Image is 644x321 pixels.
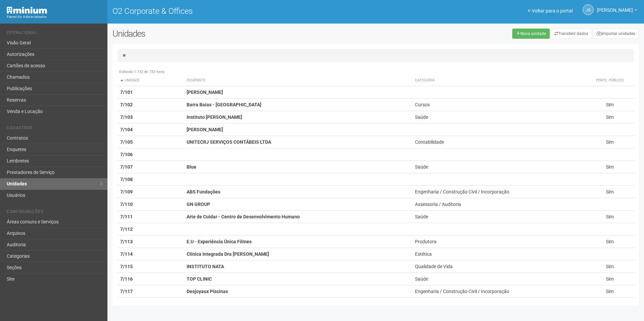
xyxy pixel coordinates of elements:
strong: [PERSON_NAME] [187,127,223,132]
strong: Clínica Integrada Dra [PERSON_NAME] [187,251,269,257]
strong: Blue [187,164,196,170]
strong: 7/110 [120,202,133,207]
li: Configurações [7,209,102,216]
strong: 7/117 [120,289,133,294]
th: Ocupante: activate to sort column ascending [184,75,412,86]
span: Sim [606,114,614,120]
strong: 7/104 [120,127,133,132]
strong: GN GROUP [187,202,210,207]
span: Sim [606,289,614,294]
span: Jeferson Souza [597,1,633,13]
strong: UNITECRJ SERVIÇOS CONTÁBEIS LTDA [187,139,271,145]
a: [PERSON_NAME] [597,8,637,14]
a: Nova unidade [512,29,550,39]
a: Transferir dados [551,29,592,39]
strong: 7/113 [120,239,133,244]
strong: 7/109 [120,189,133,194]
span: Sim [606,189,614,194]
strong: ABS Fundações [187,189,220,194]
strong: 7/111 [120,214,133,219]
td: Estética [412,248,585,260]
span: Sim [606,239,614,244]
img: Minium [7,7,47,14]
strong: Arte de Cuidar - Centro de Desenvolvimento Humano [187,214,300,219]
td: Cursos [412,99,585,111]
span: Sim [606,164,614,170]
a: Voltar para o portal [528,8,573,13]
a: JS [583,4,593,15]
strong: 7/106 [120,152,133,157]
a: Importar unidades [593,29,639,39]
td: Assessoria / Auditoria [412,198,585,211]
li: Cadastros [7,126,102,133]
strong: 7/116 [120,276,133,282]
td: Saúde [412,161,585,173]
strong: 7/103 [120,114,133,120]
th: Unidade: activate to sort column descending [118,75,184,86]
th: Categoria: activate to sort column ascending [412,75,585,86]
strong: 7/105 [120,139,133,145]
td: Saúde [412,111,585,123]
strong: [PERSON_NAME] [187,90,223,95]
strong: Desjoyaux Piscinas [187,289,228,294]
strong: Barra Baias - [GEOGRAPHIC_DATA] [187,102,261,107]
td: Produtora [412,298,585,310]
td: Contabilidade [412,136,585,148]
strong: INSTITUTO NATA [187,264,224,269]
strong: 7/101 [120,90,133,95]
strong: 7/112 [120,226,133,232]
td: Produtora [412,236,585,248]
td: Engenharia / Construção Civil / Incorporação [412,285,585,298]
strong: Instituto [PERSON_NAME] [187,114,242,120]
strong: 7/107 [120,164,133,170]
strong: 7/108 [120,177,133,182]
h1: O2 Corporate & Offices [112,7,371,15]
span: Sim [606,139,614,145]
td: Saúde [412,211,585,223]
strong: 7/115 [120,264,133,269]
th: Perfil público: activate to sort column ascending [585,75,635,86]
strong: 7/114 [120,251,133,257]
td: Engenharia / Construção Civil / Incorporação [412,186,585,198]
strong: 7/102 [120,102,133,107]
span: Sim [606,264,614,269]
div: Exibindo 1-732 de 732 itens [118,69,635,75]
strong: E.U - Experiência Única Filmes [187,239,252,244]
span: Sim [606,102,614,107]
td: Qualidade de Vida [412,260,585,273]
h2: Unidades [112,29,326,39]
td: Saúde [412,273,585,285]
div: Painel do Administrador [7,14,102,20]
strong: TOP CLINIC [187,276,212,282]
span: Sim [606,276,614,282]
li: Operacional [7,30,102,37]
span: Sim [606,214,614,219]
